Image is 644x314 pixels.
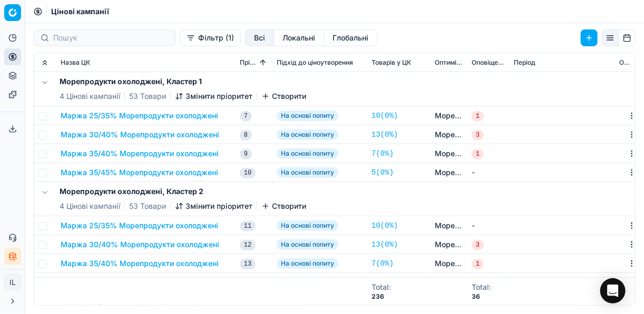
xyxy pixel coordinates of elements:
[258,57,268,68] button: Sorted by Пріоритет ascending
[372,258,394,269] a: 7(0%)
[175,91,252,102] button: Змінити пріоритет
[245,29,274,46] button: all
[61,258,219,269] button: Маржа 35/40% Морепродукти охолоджені
[277,220,338,231] span: На основі попиту
[372,220,398,231] a: 10(0%)
[372,148,394,159] a: 7(0%)
[61,239,219,250] button: Маржа 30/40% Морепродукти охолоджені
[372,110,398,121] a: 10(0%)
[240,149,252,159] span: 9
[435,58,463,67] span: Оптимізаційні групи
[472,259,484,269] span: 1
[472,111,484,121] span: 1
[261,91,306,102] button: Створити
[277,129,338,140] span: На основі попиту
[472,130,484,140] span: 3
[240,240,256,250] span: 12
[600,278,626,303] div: Open Intercom Messenger
[51,6,109,17] span: Цінові кампанії
[175,201,252,211] button: Змінити пріоритет
[372,292,391,301] div: 236
[5,275,21,290] span: IL
[38,56,51,69] button: Expand all
[51,6,109,17] nav: breadcrumb
[472,58,505,67] span: Оповіщення
[4,274,21,291] button: IL
[61,58,90,67] span: Назва ЦК
[277,110,338,121] span: На основі попиту
[60,186,306,197] h5: Морепродукти охолоджені, Кластер 2
[240,111,252,121] span: 7
[61,110,218,121] button: Маржа 25/35% Морепродукти охолоджені
[435,167,463,178] a: Морепродукти охолоджені, Кластер 1
[277,239,338,250] span: На основі попиту
[372,58,411,67] span: Товарів у ЦК
[467,163,510,182] td: -
[472,149,484,159] span: 1
[60,76,306,87] h5: Морепродукти охолоджені, Кластер 1
[240,130,252,140] span: 8
[435,220,463,231] a: Морепродукти охолоджені, Кластер 2
[435,148,463,159] a: Морепродукти охолоджені, Кластер 1
[61,167,218,178] button: Маржа 35/45% Морепродукти охолоджені
[514,58,535,67] span: Період
[60,91,120,102] span: 4 Цінові кампанії
[261,201,306,211] button: Створити
[435,239,463,250] a: Морепродукти охолоджені, Кластер 2
[277,167,338,178] span: На основі попиту
[472,292,491,301] div: 36
[180,29,241,46] button: Фільтр (1)
[240,259,256,269] span: 13
[372,239,398,250] a: 13(0%)
[435,258,463,269] a: Морепродукти охолоджені, Кластер 2
[60,201,120,211] span: 4 Цінові кампанії
[435,110,463,121] a: Морепродукти охолоджені, Кластер 1
[324,29,377,46] button: global
[472,240,484,250] span: 3
[61,148,219,159] button: Маржа 35/40% Морепродукти охолоджені
[372,282,391,292] div: Total :
[372,129,398,140] a: 13(0%)
[129,91,166,102] span: 53 Товари
[240,58,258,67] span: Пріоритет
[240,221,256,231] span: 11
[277,148,338,159] span: На основі попиту
[472,282,491,292] div: Total :
[61,220,218,231] button: Маржа 25/35% Морепродукти охолоджені
[619,58,631,67] span: Остання зміна
[277,258,338,269] span: На основі попиту
[274,29,324,46] button: local
[467,216,510,235] td: -
[467,273,510,292] td: -
[61,129,219,140] button: Маржа 30/40% Морепродукти охолоджені
[435,129,463,140] a: Морепродукти охолоджені, Кластер 1
[372,167,394,178] a: 5(0%)
[129,201,166,211] span: 53 Товари
[240,168,256,178] span: 10
[53,33,169,43] input: Пошук
[277,58,353,67] span: Підхід до ціноутворення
